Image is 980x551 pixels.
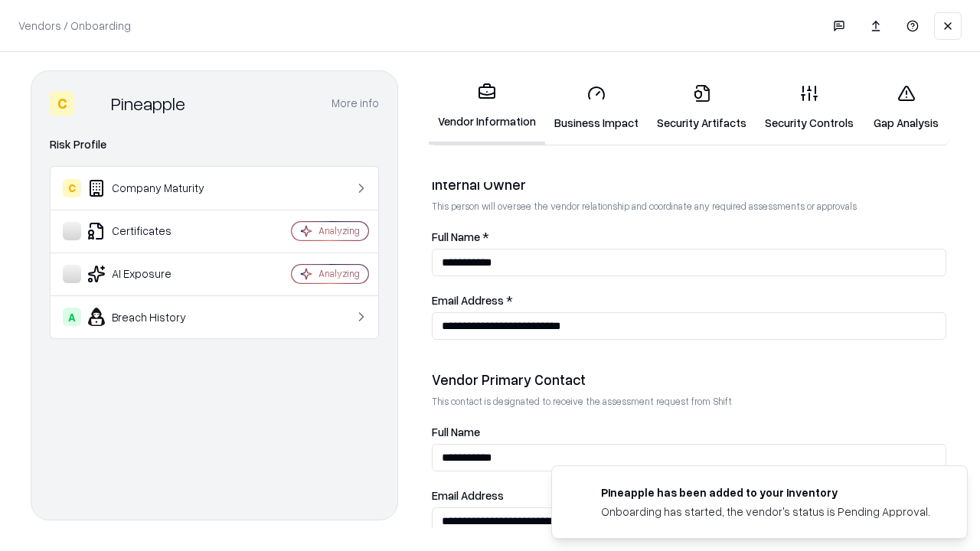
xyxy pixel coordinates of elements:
img: Pineapple [80,91,105,116]
div: Analyzing [318,224,360,237]
div: Pineapple [111,91,185,116]
div: Risk Profile [50,135,379,154]
a: Gap Analysis [863,72,949,143]
label: Full Name [432,426,946,438]
p: This contact is designated to receive the assessment request from Shift [432,395,946,408]
div: Company Maturity [63,179,246,197]
div: Vendor Primary Contact [432,370,946,389]
a: Security Controls [756,72,863,143]
div: Onboarding has started, the vendor's status is Pending Approval. [601,504,930,520]
img: pineappleenergy.com [570,484,589,503]
div: Breach History [63,308,246,326]
div: C [63,179,81,197]
div: C [50,91,74,116]
label: Email Address * [432,295,946,306]
label: Full Name * [432,231,946,243]
div: Internal Owner [432,175,946,194]
label: Email Address [432,490,946,501]
a: Business Impact [545,72,648,143]
a: Security Artifacts [648,72,756,143]
div: Analyzing [318,267,360,280]
button: More info [332,90,379,117]
a: Vendor Information [429,70,545,145]
div: Pineapple has been added to your inventory [601,484,930,500]
div: AI Exposure [63,265,246,283]
p: Vendors / Onboarding [18,18,131,34]
div: A [63,308,81,326]
div: Certificates [63,222,246,240]
p: This person will oversee the vendor relationship and coordinate any required assessments or appro... [432,200,946,213]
